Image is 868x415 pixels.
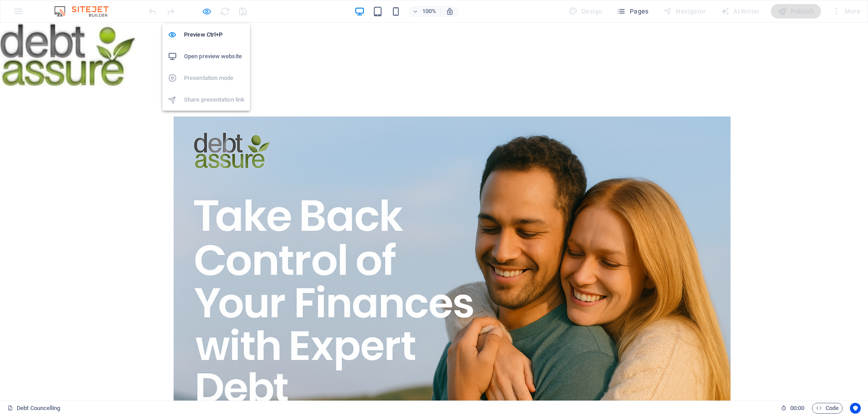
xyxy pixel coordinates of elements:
img: Editor Logo [52,6,120,17]
span: 00 00 [790,403,804,414]
button: Usercentrics [850,403,861,414]
h6: 100% [422,6,437,17]
button: Pages [613,4,652,19]
div: Design (Ctrl+Alt+Y) [565,4,606,19]
h6: Preview Ctrl+P [184,29,245,40]
span: Code [816,403,839,414]
span: Pages [617,7,648,16]
h6: Open preview website [184,51,245,62]
button: 100% [409,6,441,17]
a: Click to cancel selection. Double-click to open Pages [7,403,61,414]
button: Code [812,403,843,414]
i: On resize automatically adjust zoom level to fit chosen device. [446,7,454,15]
span: : [797,405,798,411]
